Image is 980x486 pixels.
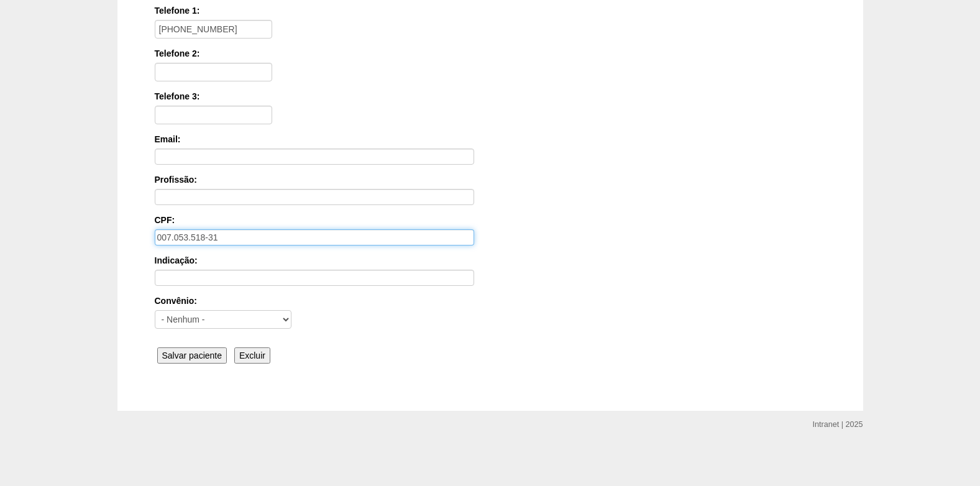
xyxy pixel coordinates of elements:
[234,347,270,364] input: Excluir
[813,418,863,431] div: Intranet | 2025
[157,347,227,364] input: Salvar paciente
[155,254,826,267] label: Indicação:
[155,173,826,186] label: Profissão:
[155,214,826,226] label: CPF:
[155,47,826,60] label: Telefone 2:
[155,90,826,103] label: Telefone 3:
[155,4,826,17] label: Telefone 1:
[155,295,826,307] label: Convênio:
[155,133,826,145] label: Email:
